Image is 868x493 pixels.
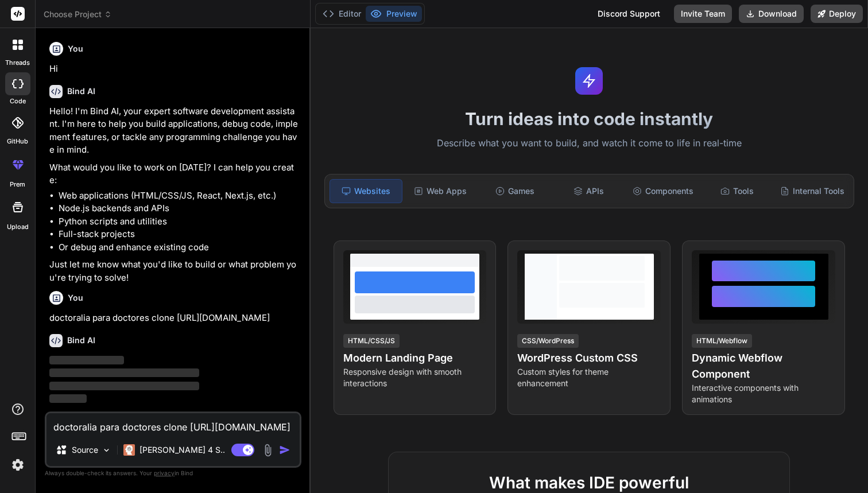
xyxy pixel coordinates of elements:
[591,5,667,23] div: Discord Support
[49,312,299,325] p: doctoralia para doctores clone [URL][DOMAIN_NAME]
[330,179,402,203] div: Websites
[776,179,849,203] div: Internal Tools
[517,366,661,389] p: Custom styles for theme enhancement
[343,350,487,366] h4: Modern Landing Page
[49,63,299,76] p: Hi
[49,105,299,157] p: Hello! I'm Bind AI, your expert software development assistant. I'm here to help you build applic...
[343,366,487,389] p: Responsive design with smooth interactions
[366,6,422,22] button: Preview
[59,215,299,228] li: Python scripts and utilities
[318,6,366,22] button: Editor
[10,96,26,106] label: code
[517,350,661,366] h4: WordPress Custom CSS
[479,179,551,203] div: Games
[517,334,579,348] div: CSS/WordPress
[811,5,863,23] button: Deploy
[44,9,112,20] span: Choose Project
[59,189,299,203] li: Web applications (HTML/CSS/JS, React, Next.js, etc.)
[702,179,773,203] div: Tools
[59,202,299,215] li: Node.js backends and APIs
[59,241,299,254] li: Or debug and enhance existing code
[10,180,25,189] label: prem
[45,468,301,479] p: Always double-check its answers. Your in Bind
[739,5,804,23] button: Download
[5,58,30,68] label: threads
[627,179,699,203] div: Components
[49,258,299,284] p: Just let me know what you'd like to build or what problem you're trying to solve!
[49,161,299,187] p: What would you like to work on [DATE]? I can help you create:
[49,382,199,390] span: ‌
[8,455,28,475] img: settings
[553,179,625,203] div: APIs
[68,43,83,55] h6: You
[317,136,862,151] p: Describe what you want to build, and watch it come to life in real-time
[317,108,862,129] h1: Turn ideas into code instantly
[67,335,95,346] h6: Bind AI
[405,179,476,203] div: Web Apps
[7,137,28,146] label: GitHub
[674,5,732,23] button: Invite Team
[692,382,835,405] p: Interactive components with animations
[102,445,111,455] img: Pick Models
[692,350,835,382] h4: Dynamic Webflow Component
[68,292,83,304] h6: You
[59,228,299,241] li: Full-stack projects
[261,444,274,457] img: attachment
[692,334,752,348] div: HTML/Webflow
[72,444,98,456] p: Source
[154,469,175,476] span: privacy
[49,394,87,403] span: ‌
[49,356,124,364] span: ‌
[139,444,225,456] p: [PERSON_NAME] 4 S..
[49,368,199,377] span: ‌
[67,86,95,97] h6: Bind AI
[343,334,400,348] div: HTML/CSS/JS
[279,444,290,456] img: icon
[7,222,29,232] label: Upload
[123,444,135,456] img: Claude 4 Sonnet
